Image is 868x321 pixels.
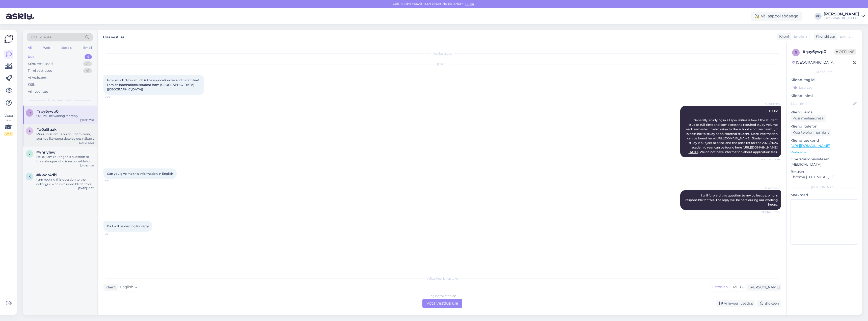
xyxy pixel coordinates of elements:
div: I am routing this question to the colleague who is responsible for this topic. The reply might ta... [36,177,94,186]
div: Vestlus algas [103,51,781,56]
div: Kõik [28,82,35,87]
span: English [794,34,807,39]
div: [DATE] 11:11 [80,164,94,167]
div: KO [815,13,822,20]
span: Luba [464,2,475,6]
span: #vnrlylew [36,150,56,155]
div: [DATE] [103,62,781,66]
p: [MEDICAL_DATA] [791,162,858,167]
span: r [29,111,31,115]
div: [DATE] 15:28 [78,141,94,145]
div: Email [82,44,93,51]
div: Küsi meiliaadressi [791,115,826,122]
p: Vaata edasi ... [791,150,858,155]
span: Offline [834,49,856,55]
img: Askly Logo [4,34,14,44]
div: 22 [83,61,92,66]
div: English to Estonian [428,294,456,298]
div: Web [42,44,51,51]
div: Arhiveeritud [28,89,48,94]
div: Vaata siia [4,113,13,136]
div: Hello, I am routing this question to the colleague who is responsible for this topic. The reply m... [36,155,94,164]
span: 7:29 [105,95,124,99]
span: 7:31 [105,179,124,183]
input: Lisa tag [791,84,858,91]
div: [DATE] 7:31 [80,118,94,122]
span: Uued vestlused [48,98,72,103]
span: Otsi kliente [31,35,51,40]
div: Blokeeri [757,300,781,307]
div: [PERSON_NAME] [791,185,858,189]
span: Nähtud ✓ 7:29 [761,158,780,161]
span: 7:31 [105,232,124,236]
p: Chrome [TECHNICAL_ID] [791,175,858,180]
div: Estonian [710,283,730,291]
div: 4 [85,54,92,59]
p: Klienditeekond [791,138,858,143]
div: Väljaspool tööaega [751,12,802,21]
span: How much “How much is the application fee and tuition fee? I am an international student from [GE... [107,78,200,91]
div: AI Assistent [28,75,46,80]
div: Uus [28,54,34,59]
span: AI Assistent [761,186,780,190]
div: Võta vestlus üle [422,299,462,308]
span: Muu [733,285,741,289]
p: Brauser [791,169,858,175]
a: [PERSON_NAME][GEOGRAPHIC_DATA] [824,12,865,20]
div: Arhiveeri vestlus [716,300,755,307]
span: Nähtud ✓ 7:31 [761,210,780,214]
a: [URL][DOMAIN_NAME] [715,136,750,140]
p: Kliendi email [791,110,858,115]
span: a [29,129,31,133]
div: 2 / 3 [4,132,13,136]
div: Socials [60,44,73,51]
p: Kliendi telefon [791,124,858,129]
div: All [27,44,33,51]
label: Uus vestlus [103,33,124,40]
p: Operatsioonisüsteem [791,157,858,162]
div: Klienditugi [814,34,835,39]
p: Märkmed [791,192,858,198]
span: Can you give me this information in English [107,172,173,176]
div: [GEOGRAPHIC_DATA] [792,60,834,65]
div: [DATE] 10:32 [78,186,94,190]
div: Minu vestlused [28,61,53,66]
span: #rpy6ywp0 [36,109,59,114]
span: k [29,175,31,178]
div: [PERSON_NAME] [748,285,780,290]
p: Kliendi nimi [791,93,858,98]
p: Kliendi tag'id [791,77,858,83]
span: English [839,34,853,39]
div: Tiimi vestlused [28,68,52,73]
div: Klient [777,34,790,39]
span: Ok I will be waiting for reply [107,224,149,228]
input: Lisa nimi [791,101,852,106]
span: AI Assistent [761,102,780,106]
div: [PERSON_NAME] [824,12,859,16]
div: Minu ühiselamus on eduroami võrk, aga koolikontoga sisselogides näitab [PERSON_NAME] wifi [PERSON... [36,132,94,141]
div: Ok I will be waiting for reply [36,114,94,118]
span: r [795,51,797,54]
div: [GEOGRAPHIC_DATA] [824,16,859,20]
div: Küsi telefoninumbrit [791,129,831,136]
span: v [29,152,31,156]
div: # rpy6ywp0 [803,49,834,55]
div: Kliendi info [791,70,858,74]
div: Klient [103,285,116,290]
span: I will forward this question to my colleague, who is responsible for this. The reply will be here... [685,193,778,206]
a: [URL][DOMAIN_NAME] [791,143,830,148]
div: Valige keel ja vastake [103,276,781,281]
span: #a0al5uak [36,127,57,132]
span: English [120,284,133,290]
span: #kwcr4di9 [36,173,57,177]
div: 41 [83,68,92,73]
